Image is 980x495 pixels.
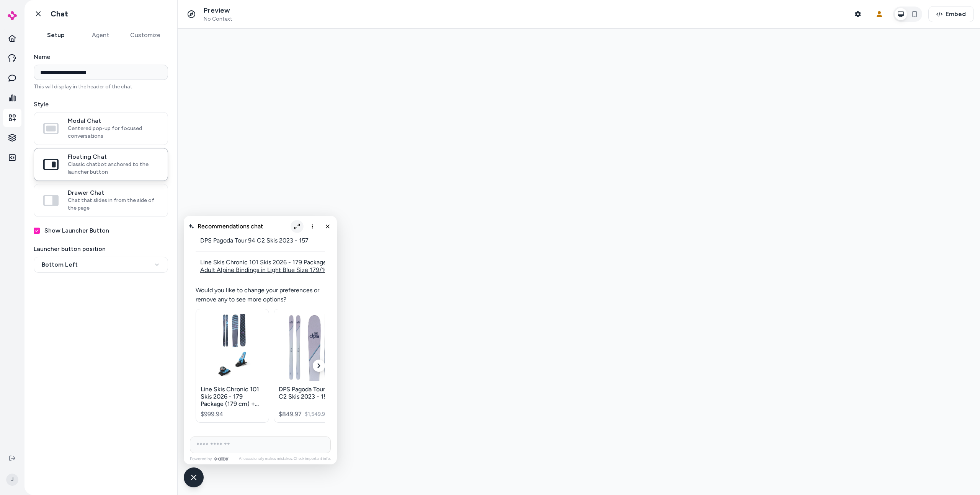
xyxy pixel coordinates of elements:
[68,197,158,212] span: Chat that slides in from the side of the page
[946,10,966,19] span: Embed
[5,467,20,492] button: J
[34,83,168,91] p: This will display in the header of the chat.
[204,6,232,15] p: Preview
[928,6,974,22] button: Embed
[44,226,109,235] label: Show Launcher Button
[68,125,158,140] span: Centered pop-up for focused conversations
[68,189,158,197] span: Drawer Chat
[8,11,17,20] img: alby Logo
[68,153,158,161] span: Floating Chat
[68,117,158,125] span: Modal Chat
[51,9,68,19] h1: Chat
[34,28,78,43] button: Setup
[6,474,18,486] span: J
[204,16,232,23] span: No Context
[68,161,158,176] span: Classic chatbot anchored to the launcher button
[122,28,168,43] button: Customize
[34,100,168,109] label: Style
[34,244,168,254] label: Launcher button position
[78,28,122,43] button: Agent
[34,52,168,62] label: Name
